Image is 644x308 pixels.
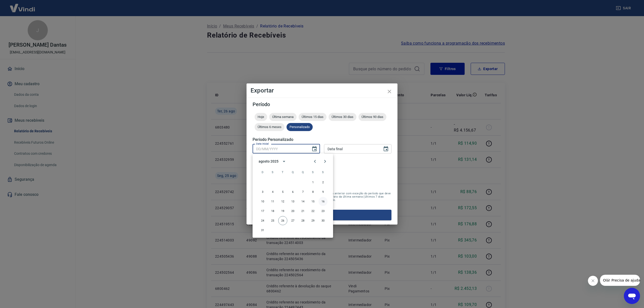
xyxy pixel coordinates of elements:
div: Últimos 30 dias [329,113,356,121]
iframe: Fechar mensagem [588,276,598,286]
button: 24 [258,216,267,225]
span: Últimos 30 dias [329,115,356,119]
button: Previous month [310,156,320,166]
span: quarta-feira [288,167,297,177]
button: 7 [298,187,307,196]
div: Última semana [269,113,297,121]
span: domingo [258,167,267,177]
span: segunda-feira [268,167,277,177]
button: 30 [318,216,328,225]
input: DD/MM/YYYY [324,144,379,153]
h5: Período Personalizado [253,137,391,142]
div: agosto 2025 [259,159,278,164]
button: 17 [258,206,267,215]
span: Última semana [269,115,297,119]
button: 6 [288,187,297,196]
button: 10 [258,197,267,206]
button: 21 [298,206,307,215]
button: 20 [288,206,297,215]
span: Personalizado [287,125,313,129]
button: 26 [278,216,287,225]
span: Olá! Precisa de ajuda? [3,4,42,8]
button: 16 [318,197,328,206]
button: 18 [268,206,277,215]
button: 4 [268,187,277,196]
input: DD/MM/YYYY [253,144,307,153]
button: Choose date [309,144,319,154]
span: sexta-feira [308,167,317,177]
button: Next month [320,156,330,166]
button: 22 [308,206,317,215]
span: Hoje [255,115,267,119]
button: 2 [318,178,328,187]
h5: Período [253,102,391,107]
button: 13 [288,197,297,206]
button: 31 [258,226,267,235]
button: 5 [278,187,287,196]
iframe: Botão para abrir a janela de mensagens [624,288,640,304]
iframe: Mensagem da empresa [600,275,640,286]
div: Hoje [255,113,267,121]
button: 12 [278,197,287,206]
div: Personalizado [287,123,313,131]
span: Últimos 6 meses [255,125,285,129]
span: Últimos 15 dias [299,115,327,119]
button: calendar view is open, switch to year view [280,157,288,166]
button: 1 [308,178,317,187]
h4: Exportar [251,87,393,94]
button: 15 [308,197,317,206]
button: 19 [278,206,287,215]
span: sábado [318,167,328,177]
button: 27 [288,216,297,225]
div: Últimos 6 meses [255,123,285,131]
span: quinta-feira [298,167,307,177]
button: 11 [268,197,277,206]
button: 25 [268,216,277,225]
button: 9 [318,187,328,196]
span: Últimos 90 dias [358,115,386,119]
button: 3 [258,187,267,196]
span: terça-feira [278,167,287,177]
div: Últimos 90 dias [358,113,386,121]
button: 14 [298,197,307,206]
label: Data inicial [256,142,269,146]
button: 8 [308,187,317,196]
button: Choose date [381,144,391,154]
button: 23 [318,206,328,215]
button: 29 [308,216,317,225]
button: close [383,85,395,98]
button: 28 [298,216,307,225]
div: Últimos 15 dias [299,113,327,121]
